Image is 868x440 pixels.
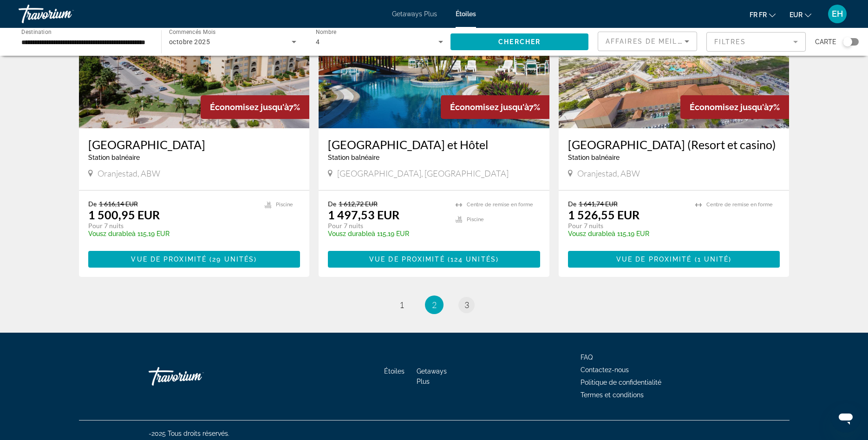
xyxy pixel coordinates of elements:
span: 1 612,72 EUR [339,200,378,208]
a: [GEOGRAPHIC_DATA] (Resort et casino) [568,138,780,151]
p: 1 526,55 EUR [568,208,640,222]
span: Vue de proximité [369,256,445,263]
p: à 115,19 EUR [88,230,256,237]
button: Changement de monnaie [790,8,811,21]
a: [GEOGRAPHIC_DATA] [88,138,300,151]
button: Vue de proximité (29 unités) [88,251,300,268]
span: Station balnéaire [88,154,140,161]
button: Vue de proximité (124 unités) [328,251,540,268]
p: à 115,19 EUR [568,230,686,237]
span: ) [692,256,731,263]
a: Getaways Plus [392,10,437,18]
span: Station balnéaire [568,154,620,161]
a: Travorium [149,362,241,390]
span: fr fr [750,11,767,19]
a: Getaways Plus [417,368,447,385]
span: Station balnéaire [328,154,379,161]
span: 2025 Tous droits réservés. [151,430,229,437]
span: Vousz durable [568,230,612,237]
span: Oranjestad, ABW [577,168,640,178]
span: - [149,430,229,437]
span: Carte [815,35,836,48]
span: Centre de remise en forme [467,202,533,208]
a: Termes et conditions [581,391,644,399]
span: Destination [21,28,52,35]
span: ) [207,256,257,263]
p: Pour 7 nuits [328,222,446,230]
p: à 115,19 EUR [328,230,446,237]
mat-select: Trier par [606,36,689,47]
span: EH [832,9,843,19]
div: 7% [680,95,789,119]
span: Vousz durable [328,230,372,237]
span: Vue de proximité [131,256,207,263]
button: Changer de langue [750,8,776,21]
button: Filtrer [706,32,806,52]
a: Politique de confidentialité [581,379,661,386]
a: Contactez-nous [581,366,629,374]
a: Travorium [19,2,111,26]
span: 1 641,74 EUR [579,200,618,208]
span: [GEOGRAPHIC_DATA], [GEOGRAPHIC_DATA] [337,168,509,178]
span: De [568,200,576,208]
span: 3 [464,300,469,310]
div: 7% [441,95,549,119]
span: ) [445,256,499,263]
a: Étoiles [456,10,476,18]
span: Oranjestad, ABW [98,168,160,178]
span: De [328,200,336,208]
a: FAQ [581,354,593,361]
button: Vue de proximité (1 unité) [568,251,780,268]
p: 1 497,53 EUR [328,208,399,222]
span: Économisez jusqu'à [210,102,289,112]
button: Menu utilisateur [825,4,849,24]
span: De [88,200,97,208]
span: EUR [790,11,803,19]
div: 7% [201,95,309,119]
span: Piscine [276,202,293,208]
span: octobre 2025 [169,38,210,46]
span: 4 [316,38,320,46]
span: Centre de remise en forme [706,202,773,208]
nav: Pagination [79,296,790,314]
a: [GEOGRAPHIC_DATA] et Hôtel [328,138,540,151]
span: Économisez jusqu'à [690,102,769,112]
p: 1 500,95 EUR [88,208,160,222]
a: Étoiles [384,368,405,375]
span: Nombre [316,29,336,35]
span: (1 unité [695,256,729,263]
span: 1 616,14 EUR [99,200,138,208]
span: 2 [432,300,437,310]
p: Pour 7 nuits [88,222,256,230]
span: Affaires de Meilleures [606,38,708,45]
span: Piscine [467,217,484,223]
span: Chercher [498,38,541,46]
button: Chercher [450,33,588,50]
p: Pour 7 nuits [568,222,686,230]
span: Vue de proximité [616,256,692,263]
iframe: Bouton de lancement de la fenêtre de messagerie [831,403,861,433]
span: (124 unités [448,256,496,263]
span: (29 unités [209,256,254,263]
span: Économisez jusqu'à [450,102,529,112]
span: Vousz durable [88,230,132,237]
span: 1 [399,300,404,310]
span: Commencés Mois [169,29,216,35]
